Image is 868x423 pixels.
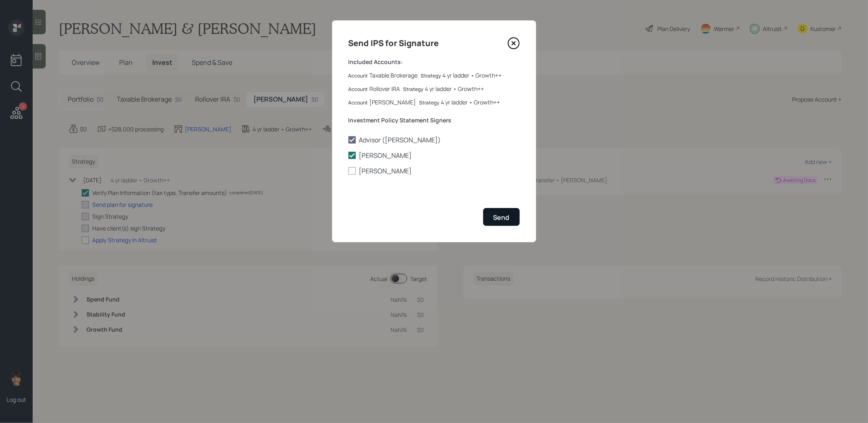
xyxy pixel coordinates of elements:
label: Investment Policy Statement Signers [349,116,520,124]
label: [PERSON_NAME] [349,166,520,175]
label: Included Accounts: [349,58,520,66]
label: Strategy [421,73,441,80]
label: Strategy [404,86,424,93]
label: Strategy [420,100,440,106]
div: Rollover IRA [370,84,400,93]
label: Account [349,73,368,80]
label: Account [349,86,368,93]
button: Send [483,208,520,226]
label: [PERSON_NAME] [349,151,520,160]
div: 4 yr ladder • Growth++ [425,84,484,93]
div: Send [493,213,510,222]
div: 4 yr ladder • Growth++ [443,71,502,80]
label: Advisor ([PERSON_NAME]) [349,135,520,144]
label: Account [349,100,368,106]
div: [PERSON_NAME] [370,98,416,106]
div: Taxable Brokerage [370,71,418,80]
div: 4 yr ladder • Growth++ [441,98,500,106]
h4: Send IPS for Signature [349,37,439,50]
